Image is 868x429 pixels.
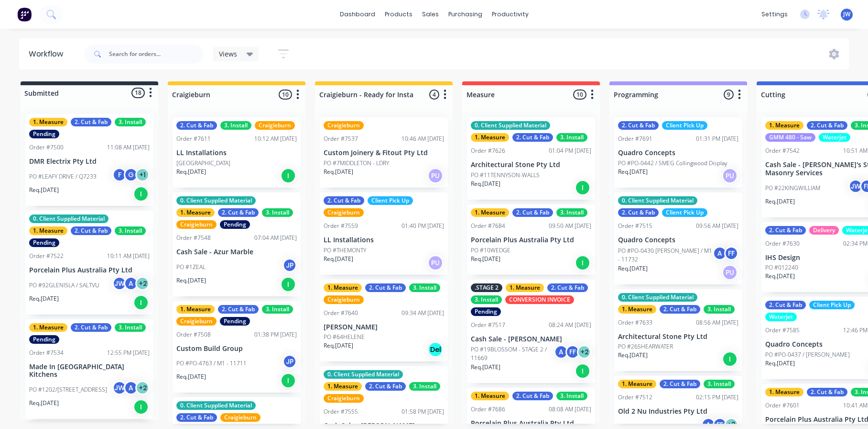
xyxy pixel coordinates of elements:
[660,380,700,388] div: 2. Cut & Fab
[614,117,742,188] div: 2. Cut & FabClient Pick UpOrder #769101:31 PM [DATE]Quadro ConceptsPO #PO-0442 / SMEG Collingwood...
[254,135,297,143] div: 10:12 AM [DATE]
[29,266,150,274] p: Porcelain Plus Australia Pty Ltd
[444,7,487,22] div: purchasing
[467,280,595,384] div: .STAGE 21. Measure2. Cut & Fab3. InstallCONVERSION INVOICEPendingOrder #751708:24 AM [DATE]Cash S...
[29,363,150,379] p: Made In [GEOGRAPHIC_DATA] Kitchens
[324,246,366,255] p: PO #THEMONTY
[176,413,217,422] div: 2. Cut & Fab
[254,234,297,242] div: 07:04 AM [DATE]
[282,258,297,272] div: JP
[324,236,444,244] p: LL Installations
[220,413,260,422] div: Craigieburn
[696,318,738,327] div: 08:56 AM [DATE]
[554,345,568,359] div: A
[428,255,443,271] div: PU
[713,246,727,260] div: A
[176,234,211,242] div: Order #7548
[765,350,850,359] p: PO #PO-0437 / [PERSON_NAME]
[704,380,735,388] div: 3. Install
[115,323,146,332] div: 3. Install
[618,121,659,130] div: 2. Cut & Fab
[324,159,389,168] p: PO #7MIDDLETON - LDRY
[133,399,149,415] div: I
[220,317,250,326] div: Pending
[320,280,448,362] div: 1. Measure2. Cut & Fab3. InstallCraigieburnOrder #764009:34 AM [DATE][PERSON_NAME]PO #64HELENEReq...
[843,10,850,19] span: JW
[133,186,149,202] div: I
[757,7,792,22] div: settings
[722,351,738,367] div: I
[662,121,707,130] div: Client Pick Up
[176,121,217,130] div: 2. Cut & Fab
[107,252,150,260] div: 10:11 AM [DATE]
[471,246,510,255] p: PO #10WEDGE
[765,121,803,130] div: 1. Measure
[324,196,364,205] div: 2. Cut & Fab
[575,363,590,379] div: I
[471,255,500,263] p: Req. [DATE]
[324,121,364,130] div: Craigieburn
[324,370,403,379] div: 0. Client Supplied Material
[324,394,364,403] div: Craigieburn
[29,349,64,357] div: Order #7534
[765,239,800,248] div: Order #7630
[487,7,533,22] div: productivity
[124,381,138,395] div: A
[176,135,211,143] div: Order #7611
[115,226,146,235] div: 3. Install
[618,333,738,341] p: Architectural Stone Pty Ltd
[29,158,150,166] p: DMR Electrix Pty Ltd
[176,276,206,285] p: Req. [DATE]
[722,168,738,183] div: PU
[471,171,540,180] p: PO #11TENNYSON-WALLS
[365,382,406,391] div: 2. Cut & Fab
[324,208,364,217] div: Craigieburn
[471,345,554,362] p: PO #19BLOSSOM - STAGE 2 / 11669
[556,208,587,217] div: 3. Install
[173,192,301,296] div: 0. Client Supplied Material1. Measure2. Cut & Fab3. InstallCraigieburnPendingOrder #754807:04 AM ...
[618,222,652,230] div: Order #7515
[471,161,591,169] p: Architectural Stone Pty Ltd
[29,143,64,152] div: Order #7500
[173,301,301,393] div: 1. Measure2. Cut & Fab3. InstallCraigieburnPendingOrder #750801:38 PM [DATE]Custom Build GroupPO ...
[218,305,259,314] div: 2. Cut & Fab
[335,7,380,22] a: dashboard
[107,349,150,357] div: 12:55 PM [DATE]
[115,118,146,126] div: 3. Install
[467,204,595,275] div: 1. Measure2. Cut & Fab3. InstallOrder #768409:50 AM [DATE]Porcelain Plus Australia Pty LtdPO #10W...
[112,381,127,395] div: JW
[71,118,111,126] div: 2. Cut & Fab
[467,117,595,200] div: 0. Client Supplied Material1. Measure2. Cut & Fab3. InstallOrder #762601:04 PM [DATE]Architectura...
[324,149,444,157] p: Custom Joinery & Fitout Pty Ltd
[29,130,59,138] div: Pending
[135,381,150,395] div: + 2
[696,135,738,143] div: 01:31 PM [DATE]
[176,373,206,381] p: Req. [DATE]
[112,276,127,291] div: JW
[25,319,153,419] div: 1. Measure2. Cut & Fab3. InstallPendingOrder #753412:55 PM [DATE]Made In [GEOGRAPHIC_DATA] Kitche...
[471,208,509,217] div: 1. Measure
[380,7,417,22] div: products
[512,208,553,217] div: 2. Cut & Fab
[220,121,251,130] div: 3. Install
[135,168,150,182] div: + 1
[765,133,815,142] div: GMM 480 - Saw
[807,121,847,130] div: 2. Cut & Fab
[428,342,443,357] div: Del
[614,192,742,284] div: 0. Client Supplied Material2. Cut & FabClient Pick UpOrder #751509:56 AM [DATE]Quadro ConceptsPO ...
[176,330,211,339] div: Order #7508
[254,330,297,339] div: 01:38 PM [DATE]
[176,220,217,229] div: Craigieburn
[471,180,500,188] p: Req. [DATE]
[765,147,800,155] div: Order #7542
[176,317,217,326] div: Craigieburn
[696,393,738,402] div: 02:15 PM [DATE]
[660,305,700,314] div: 2. Cut & Fab
[220,220,250,229] div: Pending
[618,196,697,205] div: 0. Client Supplied Material
[618,149,738,157] p: Quadro Concepts
[765,313,797,321] div: Waterjet
[618,293,697,302] div: 0. Client Supplied Material
[848,179,863,193] div: JW
[281,277,296,292] div: I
